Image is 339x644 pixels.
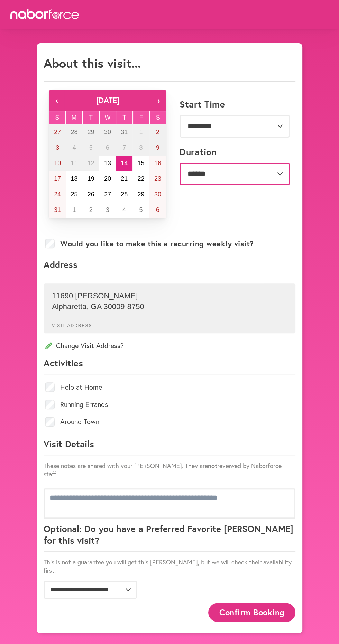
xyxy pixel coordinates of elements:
[180,147,217,157] label: Duration
[60,418,99,425] label: Around Town
[156,144,159,151] abbr: August 9, 2025
[138,160,145,167] abbr: August 15, 2025
[99,171,116,187] button: August 20, 2025
[106,206,109,213] abbr: September 3, 2025
[154,191,161,198] abbr: August 30, 2025
[54,191,61,198] abbr: August 24, 2025
[154,160,161,167] abbr: August 16, 2025
[66,171,82,187] button: August 18, 2025
[88,160,94,167] abbr: August 12, 2025
[104,191,111,198] abbr: August 27, 2025
[56,144,59,151] abbr: August 3, 2025
[208,461,217,470] strong: not
[99,202,116,218] button: September 3, 2025
[121,191,128,198] abbr: August 28, 2025
[105,114,111,121] abbr: Wednesday
[99,140,116,156] button: August 6, 2025
[49,187,66,202] button: August 24, 2025
[116,202,132,218] button: September 4, 2025
[104,160,111,167] abbr: August 13, 2025
[54,129,61,136] abbr: July 27, 2025
[106,144,109,151] abbr: August 6, 2025
[89,206,93,213] abbr: September 2, 2025
[149,124,166,140] button: August 2, 2025
[60,401,108,408] label: Running Errands
[83,202,99,218] button: September 2, 2025
[72,206,76,213] abbr: September 1, 2025
[44,56,141,71] h1: About this visit...
[66,140,82,156] button: August 4, 2025
[139,144,143,151] abbr: August 8, 2025
[83,156,99,171] button: August 12, 2025
[154,175,161,182] abbr: August 23, 2025
[47,318,292,328] p: Visit Address
[88,175,94,182] abbr: August 19, 2025
[122,114,126,121] abbr: Thursday
[44,523,295,552] p: Optional: Do you have a Preferred Favorite [PERSON_NAME] for this visit?
[55,114,59,121] abbr: Sunday
[149,156,166,171] button: August 16, 2025
[139,114,143,121] abbr: Friday
[88,129,94,136] abbr: July 29, 2025
[49,171,66,187] button: August 17, 2025
[138,175,145,182] abbr: August 22, 2025
[71,191,77,198] abbr: August 25, 2025
[66,202,82,218] button: September 1, 2025
[49,90,64,111] button: ‹
[44,259,295,276] p: Address
[121,129,128,136] abbr: July 31, 2025
[44,558,295,575] p: This is not a guarantee you will get this [PERSON_NAME], but we will check their availability first.
[71,129,77,136] abbr: July 28, 2025
[71,175,77,182] abbr: August 18, 2025
[66,187,82,202] button: August 25, 2025
[132,202,149,218] button: September 5, 2025
[54,160,61,167] abbr: August 10, 2025
[83,124,99,140] button: July 29, 2025
[88,191,94,198] abbr: August 26, 2025
[60,239,254,248] label: Would you like to make this a recurring weekly visit?
[122,206,126,213] abbr: September 4, 2025
[44,341,295,350] p: Change Visit Address?
[121,175,128,182] abbr: August 21, 2025
[116,156,132,171] button: August 14, 2025
[54,206,61,213] abbr: August 31, 2025
[44,461,295,478] p: These notes are shared with your [PERSON_NAME]. They are reviewed by Naborforce staff.
[156,114,160,121] abbr: Saturday
[89,114,93,121] abbr: Tuesday
[132,156,149,171] button: August 15, 2025
[52,291,287,300] p: 11690 [PERSON_NAME]
[49,202,66,218] button: August 31, 2025
[121,160,128,167] abbr: August 14, 2025
[139,206,143,213] abbr: September 5, 2025
[44,357,295,374] p: Activities
[71,160,77,167] abbr: August 11, 2025
[66,124,82,140] button: July 28, 2025
[71,114,76,121] abbr: Monday
[104,175,111,182] abbr: August 20, 2025
[99,187,116,202] button: August 27, 2025
[116,187,132,202] button: August 28, 2025
[139,129,143,136] abbr: August 1, 2025
[52,302,287,311] p: Alpharetta , GA 30009-8750
[99,124,116,140] button: July 30, 2025
[149,187,166,202] button: August 30, 2025
[132,124,149,140] button: August 1, 2025
[66,156,82,171] button: August 11, 2025
[49,140,66,156] button: August 3, 2025
[83,187,99,202] button: August 26, 2025
[138,191,145,198] abbr: August 29, 2025
[116,171,132,187] button: August 21, 2025
[104,129,111,136] abbr: July 30, 2025
[60,384,102,391] label: Help at Home
[156,129,159,136] abbr: August 2, 2025
[49,156,66,171] button: August 10, 2025
[151,90,166,111] button: ›
[208,603,295,622] button: Confirm Booking
[99,156,116,171] button: August 13, 2025
[89,144,93,151] abbr: August 5, 2025
[116,140,132,156] button: August 7, 2025
[156,206,159,213] abbr: September 6, 2025
[122,144,126,151] abbr: August 7, 2025
[132,140,149,156] button: August 8, 2025
[72,144,76,151] abbr: August 4, 2025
